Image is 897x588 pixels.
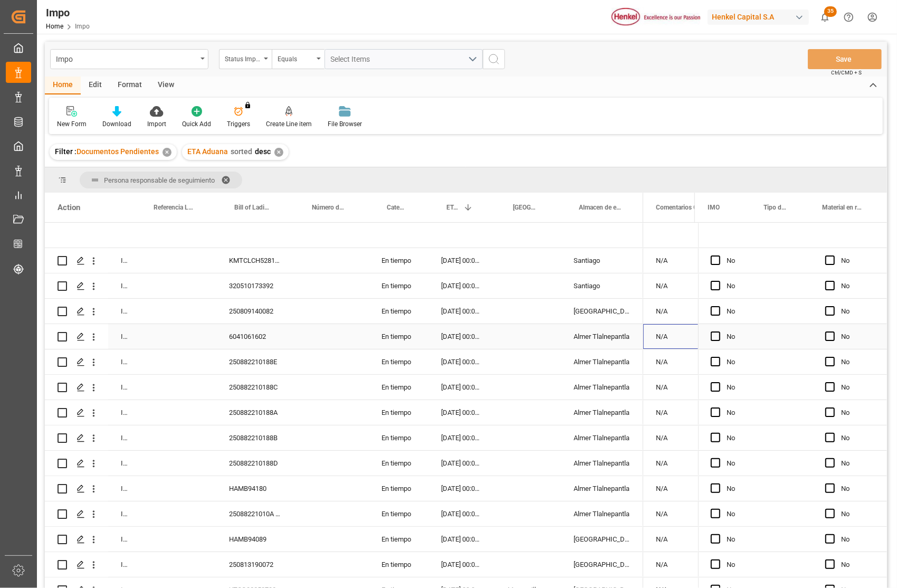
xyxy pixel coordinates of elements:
div: Press SPACE to select this row. [698,425,887,451]
span: Comentarios Contenedor [656,204,727,211]
span: [GEOGRAPHIC_DATA] - Locode [513,204,539,211]
div: Almer Tlalnepantla [561,451,643,476]
div: Press SPACE to select this row. [45,375,643,400]
div: No [841,274,874,298]
div: Press SPACE to select this row. [45,501,643,527]
span: Ctrl/CMD + S [831,69,862,77]
div: [DATE] 00:00:00 [428,248,495,273]
div: No [727,299,741,324]
div: No [727,451,741,476]
div: Press SPACE to select this row. [45,527,643,552]
div: N/A [643,400,761,425]
div: File Browser [328,119,362,129]
div: 25088221010A 25088221010B [216,501,294,526]
div: No [727,325,741,349]
div: No [841,502,874,526]
div: Press SPACE to select this row. [698,248,887,273]
div: N/A [643,248,761,273]
div: Impo [56,52,197,65]
div: En tiempo [369,476,428,501]
div: No [727,502,741,526]
div: N/A [643,324,761,349]
div: [DATE] 00:00:00 [428,501,495,526]
div: Action [58,203,80,212]
div: Almer Tlalnepantla [561,425,643,450]
div: In progress [108,375,136,400]
div: ✕ [274,148,283,157]
div: Press SPACE to select this row. [45,476,643,501]
div: No [841,451,874,476]
div: Equals [278,52,313,64]
span: ETA Aduana [187,147,228,156]
div: Press SPACE to select this row. [45,425,643,451]
div: 250813190072 [216,552,294,577]
div: Santiago [561,248,643,273]
div: En tiempo [369,425,428,450]
div: No [841,350,874,374]
div: Santiago [561,273,643,298]
div: [DATE] 00:00:00 [428,552,495,577]
span: Material en resguardo Y/N [822,204,862,211]
div: In progress [108,552,136,577]
div: [DATE] 00:00:00 [428,400,495,425]
div: 250809140082 [216,299,294,324]
div: 250882210188A [216,400,294,425]
span: sorted [231,147,252,156]
div: Almer Tlalnepantla [561,375,643,400]
div: En tiempo [369,501,428,526]
div: En tiempo [369,248,428,273]
div: No [727,375,741,400]
div: Quick Add [182,119,211,129]
span: Bill of Lading Number [234,204,272,211]
div: Henkel Capital S.A [708,10,809,25]
div: N/A [643,375,761,400]
div: En tiempo [369,273,428,298]
div: Impo [46,5,90,21]
div: Press SPACE to select this row. [698,273,887,299]
div: Almer Tlalnepantla [561,324,643,349]
button: open menu [272,49,325,69]
div: Home [45,77,81,94]
div: Almer Tlalnepantla [561,349,643,374]
div: N/A [643,425,761,450]
div: ✕ [163,148,171,157]
div: No [727,274,741,298]
span: Tipo de Carga (LCL/FCL) [764,204,787,211]
button: Save [808,49,882,69]
div: [DATE] 00:00:00 [428,451,495,476]
div: [DATE] 00:00:00 [428,375,495,400]
div: [GEOGRAPHIC_DATA] [561,527,643,552]
div: N/A [643,501,761,526]
div: Press SPACE to select this row. [698,375,887,400]
div: 320510173392 [216,273,294,298]
div: Press SPACE to select this row. [698,299,887,324]
div: Almer Tlalnepantla [561,400,643,425]
div: No [727,249,741,273]
button: open menu [325,49,483,69]
div: Press SPACE to select this row. [698,223,887,248]
div: N/A [643,349,761,374]
div: N/A [643,273,761,298]
div: En tiempo [369,527,428,552]
div: No [841,325,874,349]
div: [DATE] 00:00:00 [428,324,495,349]
div: [DATE] 00:00:00 [428,527,495,552]
div: No [727,553,741,577]
div: 250882210188B [216,425,294,450]
span: Almacen de entrega [579,204,621,211]
div: Format [110,77,150,94]
button: open menu [50,49,208,69]
div: In progress [108,299,136,324]
div: Press SPACE to select this row. [45,552,643,577]
img: Henkel%20logo.jpg_1689854090.jpg [612,8,700,26]
div: No [727,477,741,501]
a: Home [46,23,63,30]
div: 250882210188D [216,451,294,476]
div: Press SPACE to select this row. [45,273,643,299]
span: Categoría [387,204,406,211]
div: In progress [108,349,136,374]
div: In progress [108,527,136,552]
div: En tiempo [369,400,428,425]
div: Press SPACE to select this row. [45,223,643,248]
div: No [841,249,874,273]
